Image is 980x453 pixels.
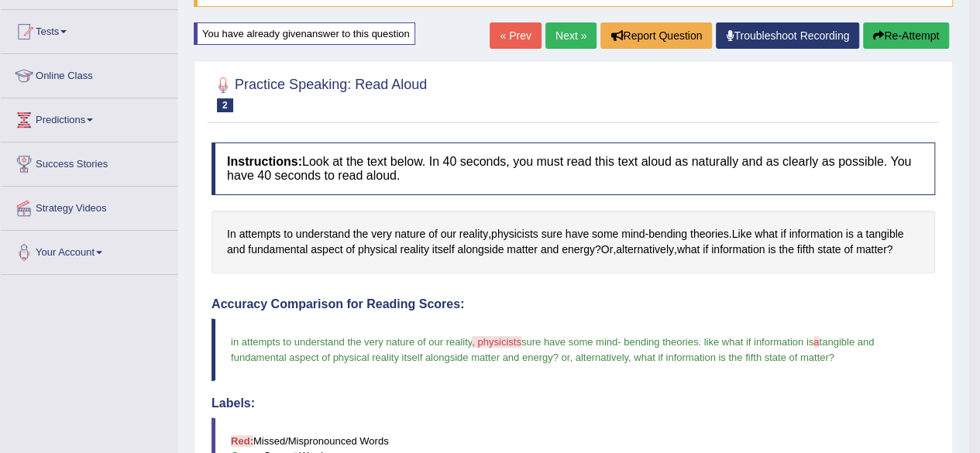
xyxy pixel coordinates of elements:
[521,336,617,348] span: sure have some mind
[211,396,935,410] h4: Labels:
[217,98,233,112] span: 2
[731,226,751,242] span: Click to see word definition
[371,226,391,242] span: Click to see word definition
[1,187,177,225] a: Strategy Videos
[592,226,618,242] span: Click to see word definition
[507,242,538,258] span: Click to see word definition
[311,242,342,258] span: Click to see word definition
[817,242,841,258] span: Click to see word definition
[194,22,415,45] div: You have already given answer to this question
[231,336,877,362] span: tangible and fundamental aspect of physical reality itself alongside matter and energy
[211,142,935,194] h4: Look at the text below. In 40 seconds, you must read this text aloud as naturally and as clearly ...
[628,352,631,363] span: ,
[394,226,425,242] span: Click to see word definition
[428,226,438,242] span: Click to see word definition
[441,226,456,242] span: Click to see word definition
[353,226,368,242] span: Click to see word definition
[227,242,245,258] span: Click to see word definition
[601,242,614,258] span: Click to see word definition
[231,435,253,447] b: Red:
[703,242,708,258] span: Click to see word definition
[781,226,786,242] span: Click to see word definition
[844,242,853,258] span: Click to see word definition
[296,226,350,242] span: Click to see word definition
[1,231,177,269] a: Your Account
[865,226,903,242] span: Click to see word definition
[617,336,621,348] span: -
[346,242,355,258] span: Click to see word definition
[703,336,813,348] span: like what if information is
[716,22,859,49] a: Troubleshoot Recording
[545,22,597,49] a: Next »
[400,242,428,258] span: Click to see word definition
[457,242,504,258] span: Click to see word definition
[797,242,815,258] span: Click to see word definition
[239,226,281,242] span: Click to see word definition
[624,336,698,348] span: bending theories
[857,226,863,242] span: Click to see word definition
[211,211,935,273] div: , - . ? , , ?
[472,336,521,348] span: , physicists
[711,242,765,258] span: Click to see word definition
[634,352,828,363] span: what if information is the fifth state of matter
[491,226,538,242] span: Click to see word definition
[829,352,834,363] span: ?
[677,242,700,258] span: Click to see word definition
[616,242,674,258] span: Click to see word definition
[813,336,819,348] span: a
[562,242,595,258] span: Click to see word definition
[621,226,645,242] span: Click to see word definition
[600,22,712,49] button: Report Question
[561,352,569,363] span: or
[542,226,562,242] span: Click to see word definition
[1,54,177,93] a: Online Class
[569,352,573,363] span: ,
[459,226,488,242] span: Click to see word definition
[432,242,455,258] span: Click to see word definition
[227,226,236,242] span: Click to see word definition
[690,226,729,242] span: Click to see word definition
[1,98,177,137] a: Predictions
[231,336,472,348] span: in attempts to understand the very nature of our reality
[846,226,854,242] span: Click to see word definition
[648,226,687,242] span: Click to see word definition
[1,10,177,49] a: Tests
[575,352,628,363] span: alternatively
[211,297,935,311] h4: Accuracy Comparison for Reading Scores:
[284,226,293,242] span: Click to see word definition
[856,242,887,258] span: Click to see word definition
[1,142,177,181] a: Success Stories
[541,242,559,258] span: Click to see word definition
[553,352,559,363] span: ?
[863,22,949,49] button: Re-Attempt
[566,226,589,242] span: Click to see word definition
[490,22,541,49] a: « Prev
[358,242,397,258] span: Click to see word definition
[755,226,778,242] span: Click to see word definition
[768,242,775,258] span: Click to see word definition
[248,242,308,258] span: Click to see word definition
[789,226,842,242] span: Click to see word definition
[698,336,701,348] span: .
[211,74,427,112] h2: Practice Speaking: Read Aloud
[227,155,302,168] b: Instructions:
[779,242,793,258] span: Click to see word definition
